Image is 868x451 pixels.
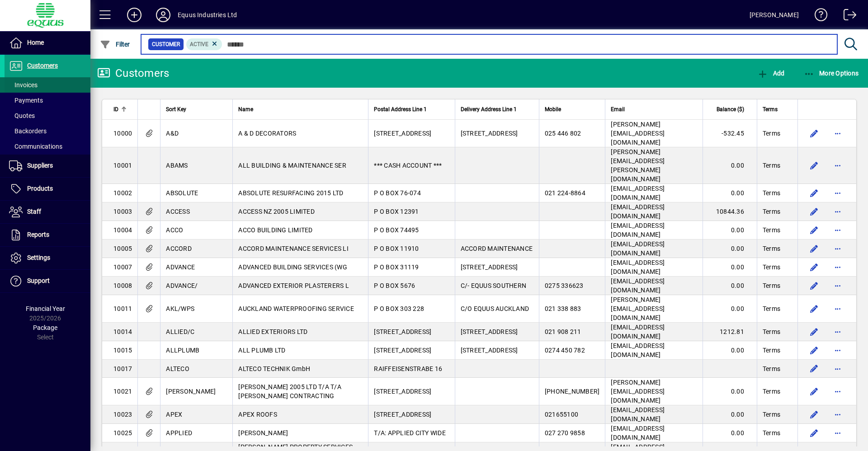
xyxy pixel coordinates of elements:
span: ACCESS [166,208,190,215]
button: More options [830,343,845,357]
span: ACCORD [166,245,192,252]
span: Support [27,277,50,284]
span: ALLIED EXTERIORS LTD [238,328,307,335]
span: C/O EQUUS AUCKLAND [461,305,529,312]
a: Staff [5,201,90,223]
span: [PERSON_NAME][EMAIL_ADDRESS][DOMAIN_NAME] [611,296,665,321]
span: [EMAIL_ADDRESS][DOMAIN_NAME] [611,406,665,423]
span: Terms [763,161,780,170]
button: Profile [149,7,178,23]
td: 0.00 [703,240,757,258]
span: Mobile [545,104,561,114]
span: ALL PLUMB LTD [238,347,285,354]
span: Terms [763,104,778,114]
a: Knowledge Base [808,2,828,31]
span: ALTECO [166,365,189,372]
button: Edit [807,223,821,237]
button: More options [830,324,845,339]
span: 10015 [113,347,132,354]
span: [STREET_ADDRESS] [374,347,431,354]
span: ACCORD MAINTENANCE SERVICES LI [238,245,349,252]
span: T/A: APPLIED CITY WIDE [374,429,446,437]
button: Filter [98,36,132,52]
span: Terms [763,281,780,290]
span: Terms [763,244,780,253]
span: Terms [763,225,780,235]
td: 0.00 [703,378,757,405]
span: [EMAIL_ADDRESS][DOMAIN_NAME] [611,185,665,201]
span: ADVANCE [166,263,195,271]
span: [EMAIL_ADDRESS][DOMAIN_NAME] [611,425,665,441]
span: [STREET_ADDRESS] [374,328,431,335]
td: 1212.81 [703,323,757,341]
span: APPLIED [166,429,192,437]
a: Products [5,178,90,200]
span: A&D [166,130,179,137]
span: Terms [763,327,780,336]
span: [STREET_ADDRESS] [461,130,518,137]
div: Name [238,104,363,114]
span: ID [113,104,118,114]
span: 10017 [113,365,132,372]
span: Terms [763,410,780,419]
mat-chip: Activation Status: Active [186,38,222,50]
span: Terms [763,129,780,138]
button: More options [830,204,845,219]
span: Financial Year [26,305,65,312]
span: ALLIED/C [166,328,194,335]
button: Edit [807,343,821,357]
button: More options [830,186,845,200]
a: Payments [5,93,90,108]
td: 0.00 [703,341,757,360]
span: Products [27,185,53,192]
span: Name [238,104,253,114]
span: Terms [763,428,780,437]
button: More options [830,278,845,293]
td: 0.00 [703,295,757,323]
button: More options [830,241,845,256]
span: ADVANCED BUILDING SERVICES (WG [238,263,347,271]
span: [STREET_ADDRESS] [374,388,431,395]
button: Edit [807,126,821,141]
span: AUCKLAND WATERPROOFING SERVICE [238,305,354,312]
span: P O BOX 11910 [374,245,419,252]
td: 10844.36 [703,202,757,221]
span: 10011 [113,305,132,312]
a: Backorders [5,123,90,139]
button: Edit [807,204,821,219]
button: More options [830,301,845,316]
span: ACCORD MAINTENANCE [461,245,533,252]
span: [STREET_ADDRESS] [374,411,431,418]
span: 10001 [113,162,132,169]
span: Terms [763,364,780,373]
span: [PHONE_NUMBER] [545,388,600,395]
span: Add [757,70,784,77]
span: ACCESS NZ 2005 LIMITED [238,208,315,215]
button: More options [830,223,845,237]
span: Sort Key [166,104,186,114]
div: Mobile [545,104,600,114]
span: P O BOX 74495 [374,226,419,234]
span: ADVANCE/ [166,282,198,289]
td: 0.00 [703,258,757,277]
span: Reports [27,231,49,238]
span: ALL BUILDING & MAINTENANCE SER [238,162,346,169]
div: Equus Industries Ltd [178,8,237,22]
button: More Options [802,65,861,81]
span: Invoices [9,81,38,89]
span: 10003 [113,208,132,215]
span: Settings [27,254,50,261]
a: Invoices [5,77,90,93]
button: Add [120,7,149,23]
span: P O BOX 303 228 [374,305,424,312]
span: Customer [152,40,180,49]
span: [EMAIL_ADDRESS][DOMAIN_NAME] [611,324,665,340]
button: Edit [807,241,821,256]
span: [PERSON_NAME][EMAIL_ADDRESS][DOMAIN_NAME] [611,121,665,146]
span: Filter [100,41,130,48]
span: [EMAIL_ADDRESS][DOMAIN_NAME] [611,342,665,358]
span: Active [190,41,208,47]
button: More options [830,362,845,376]
span: C/- EQUUS SOUTHERN [461,282,527,289]
span: 021 224-8864 [545,189,585,197]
